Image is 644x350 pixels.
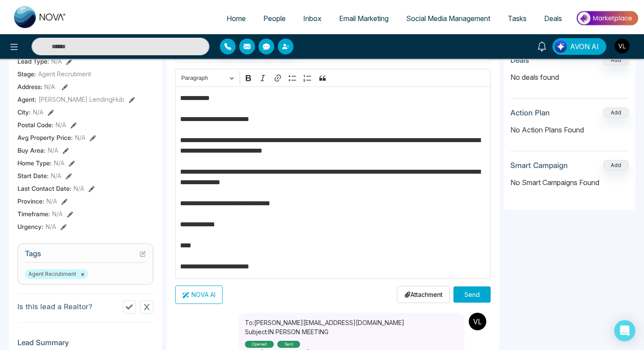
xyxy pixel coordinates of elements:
span: Social Media Management [406,14,490,23]
p: No Smart Campaigns Found [510,177,629,188]
span: AVON AI [570,41,599,52]
span: Inbox [303,14,322,23]
span: N/A [46,222,56,231]
a: Email Marketing [330,10,397,27]
img: User Avatar [615,39,630,54]
button: Add [603,107,629,118]
button: Add [603,160,629,171]
span: Urgency : [18,222,43,231]
span: Lead Type: [18,57,49,66]
span: N/A [44,83,55,90]
span: Deals [544,14,562,23]
span: Agent: [18,95,36,104]
span: [PERSON_NAME] LendingHub [39,95,124,104]
span: Province : [18,196,44,206]
span: Agent Recrutiment [25,269,88,279]
button: Send [453,286,491,303]
span: Agent Recrutiment [38,69,91,79]
h3: Smart Campaign [510,161,568,170]
span: Address: [18,82,55,91]
span: Stage: [18,69,36,79]
a: Tasks [499,10,535,27]
span: Timeframe : [18,209,50,218]
span: N/A [52,209,63,218]
img: Market-place.gif [575,8,639,28]
div: sent [277,341,300,348]
span: N/A [51,57,62,66]
span: Start Date : [18,171,49,180]
p: Is this lead a Realtor? [18,301,92,313]
a: People [255,10,294,27]
span: Buy Area : [18,146,46,155]
span: Paragraph [181,73,227,83]
span: Home [226,14,246,23]
p: Attachment [404,290,442,299]
a: Home [218,10,255,27]
div: Opened [245,341,274,348]
h3: Action Plan [510,108,550,117]
p: No deals found [510,72,629,82]
img: Lead Flow [555,40,567,53]
span: City : [18,107,31,117]
h3: Deals [510,56,529,64]
span: Last Contact Date : [18,184,71,193]
p: To: [PERSON_NAME][EMAIL_ADDRESS][DOMAIN_NAME] [245,318,404,327]
img: Sender [469,313,486,330]
button: AVON AI [552,38,606,55]
span: N/A [33,107,43,117]
a: Inbox [294,10,330,27]
button: NOVA AI [175,286,223,304]
a: Social Media Management [397,10,499,27]
span: Email Marketing [339,14,389,23]
div: Editor toolbar [175,69,491,86]
p: No Action Plans Found [510,125,629,135]
span: N/A [75,133,85,142]
span: N/A [54,158,64,168]
span: N/A [56,120,66,129]
span: Tasks [508,14,527,23]
span: N/A [74,184,84,193]
a: Deals [535,10,571,27]
div: Open Intercom Messenger [614,320,635,341]
span: Postal Code : [18,120,53,129]
p: Subject: IN PERSON MEETING [245,327,404,336]
span: Avg Property Price : [18,133,73,142]
div: Editor editing area: main [175,86,491,279]
button: × [81,270,85,278]
span: N/A [46,196,57,206]
button: Add [603,55,629,65]
button: Paragraph [177,71,238,85]
span: N/A [51,171,61,180]
img: Nova CRM Logo [14,6,67,28]
span: People [263,14,286,23]
h3: Tags [25,249,146,263]
span: Home Type : [18,158,52,168]
span: N/A [48,146,58,155]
